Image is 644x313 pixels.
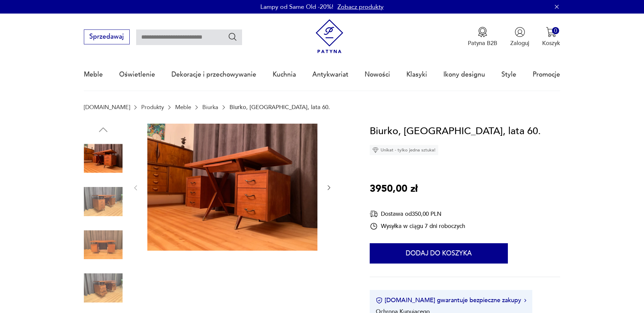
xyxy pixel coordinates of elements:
[84,29,130,44] button: Sprzedawaj
[370,222,465,230] div: Wysyłka w ciągu 7 dni roboczych
[515,27,525,37] img: Ikonka użytkownika
[202,104,218,110] a: Biurka
[468,27,497,47] a: Ikona medaluPatyna B2B
[468,39,497,47] p: Patyna B2B
[376,297,383,304] img: Ikona certyfikatu
[84,35,130,40] a: Sprzedawaj
[370,181,418,197] p: 3950,00 zł
[365,59,390,90] a: Nowości
[228,32,238,42] button: Szukaj
[229,104,330,110] p: Biurko, [GEOGRAPHIC_DATA], lata 60.
[141,104,164,110] a: Produkty
[376,296,526,305] button: [DOMAIN_NAME] gwarantuje bezpieczne zakupy
[468,27,497,47] button: Patyna B2B
[337,3,384,11] a: Zobacz produkty
[370,210,378,218] img: Ikona dostawy
[84,182,123,221] img: Zdjęcie produktu Biurko, Włochy, lata 60.
[510,39,529,47] p: Zaloguj
[542,39,560,47] p: Koszyk
[510,27,529,47] button: Zaloguj
[273,59,296,90] a: Kuchnia
[370,243,508,264] button: Dodaj do koszyka
[552,27,559,34] div: 0
[370,210,465,218] div: Dostawa od 350,00 PLN
[372,147,379,153] img: Ikona diamentu
[84,139,123,178] img: Zdjęcie produktu Biurko, Włochy, lata 60.
[542,27,560,47] button: 0Koszyk
[524,299,526,302] img: Ikona strzałki w prawo
[533,59,560,90] a: Promocje
[119,59,155,90] a: Oświetlenie
[84,104,130,110] a: [DOMAIN_NAME]
[260,3,333,11] p: Lampy od Same Old -20%!
[443,59,485,90] a: Ikony designu
[370,124,541,139] h1: Biurko, [GEOGRAPHIC_DATA], lata 60.
[147,124,317,251] img: Zdjęcie produktu Biurko, Włochy, lata 60.
[370,145,438,155] div: Unikat - tylko jedna sztuka!
[501,59,516,90] a: Style
[477,27,488,37] img: Ikona medalu
[312,19,347,54] img: Patyna - sklep z meblami i dekoracjami vintage
[84,59,103,90] a: Meble
[406,59,427,90] a: Klasyki
[546,27,556,37] img: Ikona koszyka
[171,59,256,90] a: Dekoracje i przechowywanie
[312,59,348,90] a: Antykwariat
[84,226,123,264] img: Zdjęcie produktu Biurko, Włochy, lata 60.
[84,269,123,307] img: Zdjęcie produktu Biurko, Włochy, lata 60.
[175,104,191,110] a: Meble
